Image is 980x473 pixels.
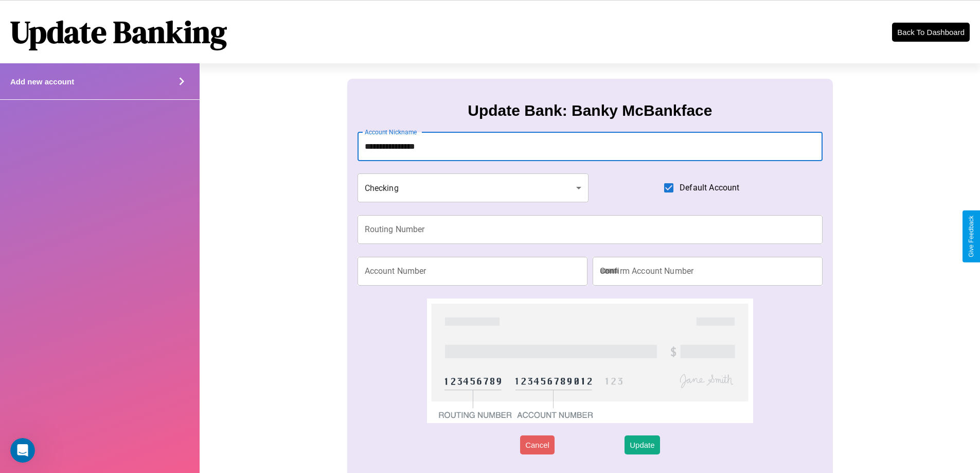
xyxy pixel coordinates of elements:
iframe: Intercom live chat [10,438,35,463]
img: check [427,299,753,423]
h4: Add new account [10,77,74,86]
h3: Update Bank: Banky McBankface [468,102,712,119]
button: Update [625,435,660,454]
label: Account Nickname [365,128,417,136]
div: Checking [358,173,589,202]
h1: Update Banking [10,11,227,53]
button: Back To Dashboard [892,23,970,42]
div: Give Feedback [968,216,975,257]
span: Default Account [680,182,739,194]
button: Cancel [520,435,555,454]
